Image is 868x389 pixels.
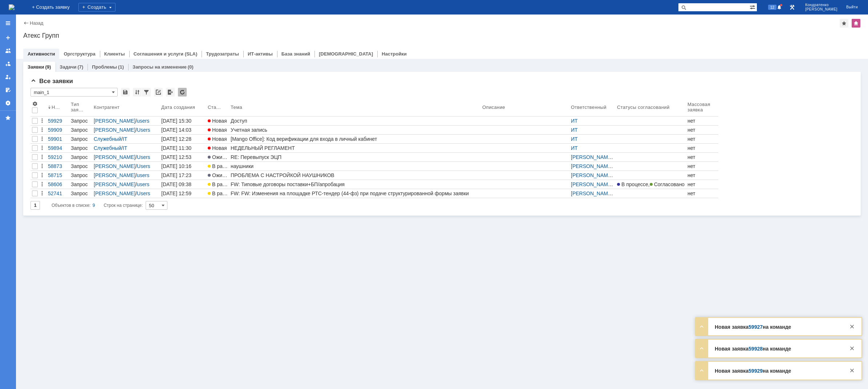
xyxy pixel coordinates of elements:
div: FW: Типовые договоры поставки+БП/апробация [231,181,479,187]
a: 59901 [46,135,69,143]
span: Ожидает ответа контрагента [208,154,280,160]
div: Экспорт списка [166,88,175,97]
div: Добавить в избранное [840,19,848,28]
a: [PERSON_NAME] [94,191,135,196]
a: RE: Перевыпуск ЭЦП [229,153,481,161]
a: [PERSON_NAME] [571,181,613,187]
a: 59928 [749,346,763,352]
a: 59927 [749,324,763,330]
a: [DATE] 15:30 [160,116,206,125]
div: Контрагент [94,105,121,110]
a: [PERSON_NAME] [94,118,135,124]
a: Трудозатраты [206,51,239,57]
a: users [137,118,149,124]
div: (0) [188,64,194,70]
div: 59210 [48,154,68,160]
div: 58873 [48,163,68,169]
i: Строк на странице: [52,201,143,210]
div: наушники [231,163,479,169]
div: / [94,163,158,169]
a: ИТ [571,127,578,133]
div: нет [687,136,717,142]
div: , [617,181,685,187]
a: Новая [206,144,229,152]
div: 58606 [48,181,68,187]
div: Развернуть [697,322,706,331]
a: Служебный [94,136,121,142]
div: нет [687,154,717,160]
div: Доступ [231,118,479,124]
a: [Mango Office]: Код верификации для входа в личный кабинет [229,135,481,143]
a: 58715 [46,171,69,180]
div: [DATE] 12:53 [161,154,191,160]
a: ИТ [571,118,578,124]
div: Номер [52,105,62,110]
a: FW: FW: Изменения на площадке РТС-тендер (44-фз) при подаче структурированной формы заявки [229,189,481,198]
div: Действия [39,181,45,187]
div: Запрос на обслуживание [71,181,91,187]
a: [DEMOGRAPHIC_DATA] [319,51,373,57]
a: [PERSON_NAME] [94,154,135,160]
div: 59909 [48,127,68,133]
a: ИТ-активы [248,51,273,57]
div: RE: Перевыпуск ЭЦП [231,154,479,160]
div: Массовая заявка [687,102,711,112]
div: Обновлять список [178,88,187,97]
th: Тип заявки [69,99,92,116]
a: IT [123,145,127,151]
a: Users [137,127,150,133]
img: logo [9,4,15,10]
a: [DATE] 12:59 [160,189,206,198]
div: [DATE] 12:59 [161,191,191,196]
div: Сохранить вид [121,88,130,97]
a: В процессе,Согласовано [616,180,686,189]
div: Сортировка... [133,88,142,97]
span: Новая [208,127,227,133]
a: нет [686,135,718,143]
div: / [94,181,158,187]
div: / [94,145,158,151]
div: 59901 [48,136,68,142]
div: Учетная запись [231,127,479,133]
a: Настройки [2,97,14,109]
a: Учетная запись [229,126,481,134]
a: Проблемы [92,64,117,70]
a: Назад [30,20,43,26]
div: (7) [77,64,83,70]
div: [DATE] 10:16 [161,163,191,169]
span: Настройки [32,101,38,107]
a: нет [686,153,718,161]
div: Запрос на обслуживание [71,145,91,151]
a: Запрос на обслуживание [69,116,92,125]
a: Соглашения и услуги (SLA) [134,51,198,57]
div: 59929 [48,118,68,124]
a: 59929 [46,116,69,125]
a: нет [686,180,718,189]
div: (9) [45,64,51,70]
th: Контрагент [92,99,160,116]
a: 59909 [46,126,69,134]
a: [PERSON_NAME] [94,181,135,187]
a: Users [137,191,150,196]
div: Запрос на обслуживание [71,127,91,133]
a: Заявки на командах [2,45,14,57]
div: / [94,136,158,142]
a: Users [137,154,150,160]
span: 12 [768,5,776,10]
a: Создать заявку [2,32,14,44]
strong: Новая заявка на команде [715,324,791,330]
a: нет [686,189,718,198]
a: FW: Типовые договоры поставки+БП/апробация [229,180,481,189]
div: 52741 [48,191,68,196]
div: НЕДЕЛЬНЫЙ РЕГЛАМЕНТ [231,145,479,151]
a: База знаний [281,51,310,57]
a: Запрос на обслуживание [69,162,92,171]
a: НЕДЕЛЬНЫЙ РЕГЛАМЕНТ [229,144,481,152]
a: Запрос на обслуживание [69,144,92,152]
a: users [137,172,149,178]
a: [PERSON_NAME] [94,127,135,133]
div: Фильтрация... [142,88,151,97]
div: Тема [231,105,243,110]
a: нет [686,144,718,152]
a: Запросы на изменение [133,64,187,70]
